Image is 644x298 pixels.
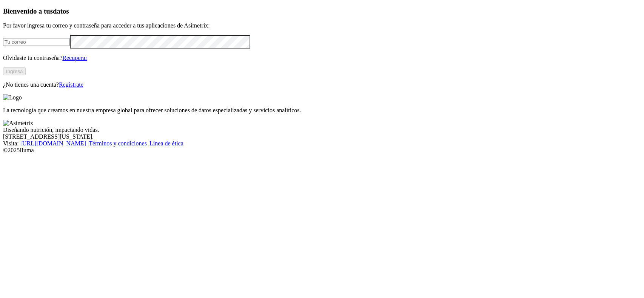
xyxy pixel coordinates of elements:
span: datos [53,7,69,15]
div: [STREET_ADDRESS][US_STATE]. [3,133,641,140]
a: [URL][DOMAIN_NAME] [20,140,86,147]
p: Por favor ingresa tu correo y contraseña para acceder a tus aplicaciones de Asimetrix: [3,22,641,29]
div: © 2025 Iluma [3,147,641,154]
p: ¿No tienes una cuenta? [3,81,641,88]
a: Regístrate [59,81,83,88]
div: Diseñando nutrición, impactando vidas. [3,127,641,133]
div: Visita : | | [3,140,641,147]
p: Olvidaste tu contraseña? [3,55,641,61]
a: Recuperar [62,55,87,61]
p: La tecnología que creamos en nuestra empresa global para ofrecer soluciones de datos especializad... [3,107,641,114]
button: Ingresa [3,67,26,75]
img: Asimetrix [3,120,33,127]
a: Línea de ética [149,140,183,147]
h3: Bienvenido a tus [3,7,641,15]
input: Tu correo [3,38,70,46]
img: Logo [3,94,22,101]
a: Términos y condiciones [89,140,147,147]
